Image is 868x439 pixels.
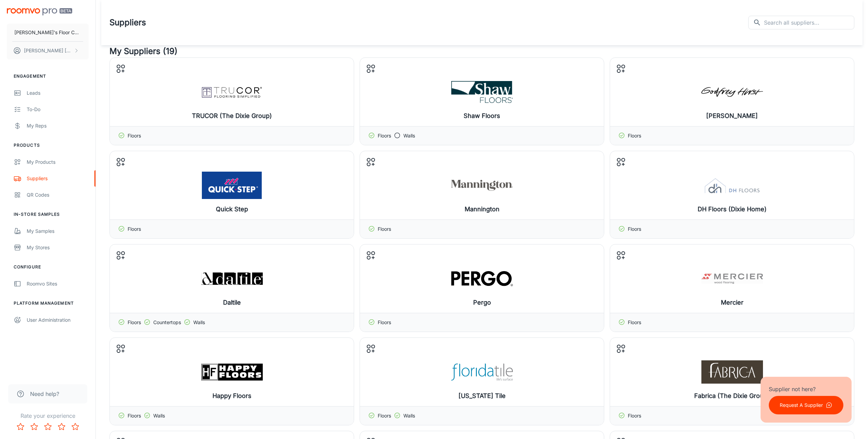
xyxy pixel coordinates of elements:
p: Walls [403,412,415,420]
p: Floors [628,132,641,139]
p: Walls [193,319,205,326]
h4: My Suppliers (19) [109,45,854,57]
div: My Stores [27,244,89,251]
button: Rate 3 star [41,420,55,434]
div: QR Codes [27,191,89,199]
p: Floors [128,225,141,233]
button: Rate 5 star [68,420,82,434]
div: My Samples [27,227,89,235]
p: Rate your experience [5,412,90,420]
p: Supplier not here? [769,385,843,393]
p: Floors [378,225,391,233]
div: Roomvo Sites [27,280,89,288]
button: [PERSON_NAME]'s Floor Covering [7,24,89,41]
p: Floors [628,319,641,326]
div: My Reps [27,122,89,130]
p: Floors [628,225,641,233]
h1: Suppliers [109,16,146,29]
p: Walls [403,132,415,139]
p: [PERSON_NAME]'s Floor Covering [14,29,81,36]
p: Floors [128,412,141,420]
div: My Products [27,158,89,166]
div: User Administration [27,316,89,324]
div: Suppliers [27,175,89,182]
p: Floors [128,319,141,326]
p: Floors [128,132,141,139]
div: Leads [27,89,89,97]
p: Floors [378,132,391,139]
button: Request A Supplier [769,396,843,414]
p: Walls [153,412,165,420]
input: Search all suppliers... [764,16,854,29]
p: Floors [378,412,391,420]
p: Floors [378,319,391,326]
p: Countertops [153,319,181,326]
button: [PERSON_NAME] [PERSON_NAME] [7,42,89,59]
div: To-do [27,106,89,113]
button: Rate 2 star [27,420,41,434]
span: Need help? [30,390,59,398]
button: Rate 4 star [55,420,68,434]
img: Roomvo PRO Beta [7,8,72,15]
p: Floors [628,412,641,420]
button: Rate 1 star [14,420,27,434]
p: Request A Supplier [780,401,823,409]
p: [PERSON_NAME] [PERSON_NAME] [24,47,72,54]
